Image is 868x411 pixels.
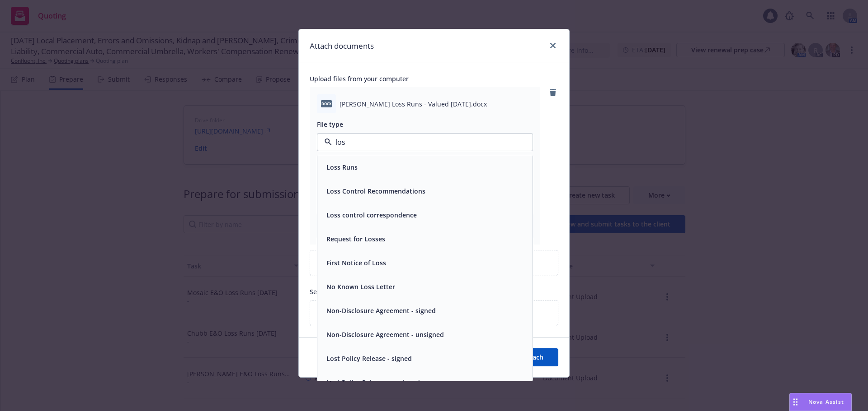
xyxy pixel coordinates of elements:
[317,120,343,129] span: File type
[789,393,852,411] button: Nova Assist
[321,100,332,107] span: docx
[326,282,395,291] button: No Known Loss Letter
[547,40,558,51] a: close
[310,250,558,276] div: Upload new files
[310,40,374,52] h1: Attach documents
[790,393,801,411] div: Drag to move
[326,186,425,196] button: Loss Control Recommendations
[326,330,444,339] button: Non-Disclosure Agreement - unsigned
[326,378,420,387] button: Lost Policy Release - unsigned
[326,306,436,315] button: Non-Disclosure Agreement - signed
[326,210,417,220] button: Loss control correspondence
[326,162,358,172] button: Loss Runs
[547,87,558,98] a: remove
[310,74,558,83] span: Upload files from your computer
[326,354,412,363] button: Lost Policy Release - signed
[808,398,844,406] span: Nova Assist
[508,348,558,366] button: Attach
[310,287,558,296] span: Select files from the Newfront files app
[326,234,385,244] button: Request for Losses
[332,137,514,148] input: Filter by keyword
[340,99,487,109] span: [PERSON_NAME] Loss Runs - Valued [DATE].docx
[310,300,558,326] div: Select existing files
[326,258,386,268] button: First Notice of Loss
[523,353,543,361] span: Attach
